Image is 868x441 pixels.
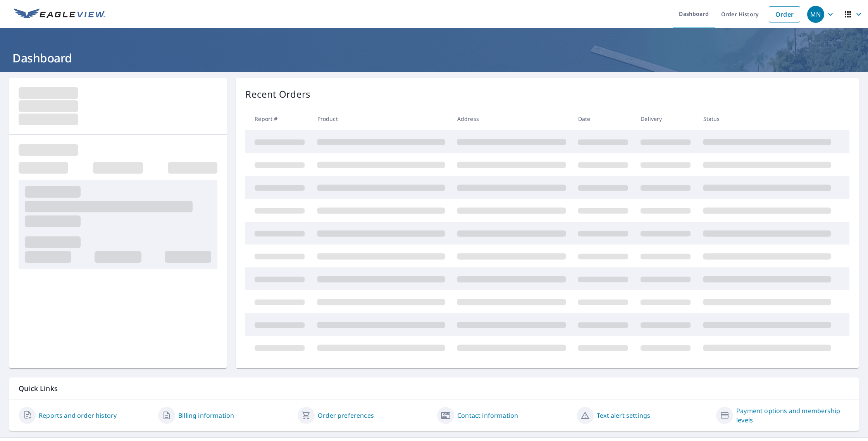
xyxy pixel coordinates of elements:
[769,6,800,22] a: Order
[634,107,697,130] th: Delivery
[807,6,824,23] div: MN
[597,411,650,420] a: Text alert settings
[39,411,117,420] a: Reports and order history
[457,411,518,420] a: Contact information
[697,107,837,130] th: Status
[19,384,849,393] p: Quick Links
[451,107,572,130] th: Address
[736,406,849,425] a: Payment options and membership levels
[311,107,451,130] th: Product
[245,107,311,130] th: Report #
[14,9,105,20] img: EV Logo
[178,411,234,420] a: Billing information
[572,107,634,130] th: Date
[318,411,374,420] a: Order preferences
[9,50,859,66] h1: Dashboard
[245,87,310,101] p: Recent Orders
